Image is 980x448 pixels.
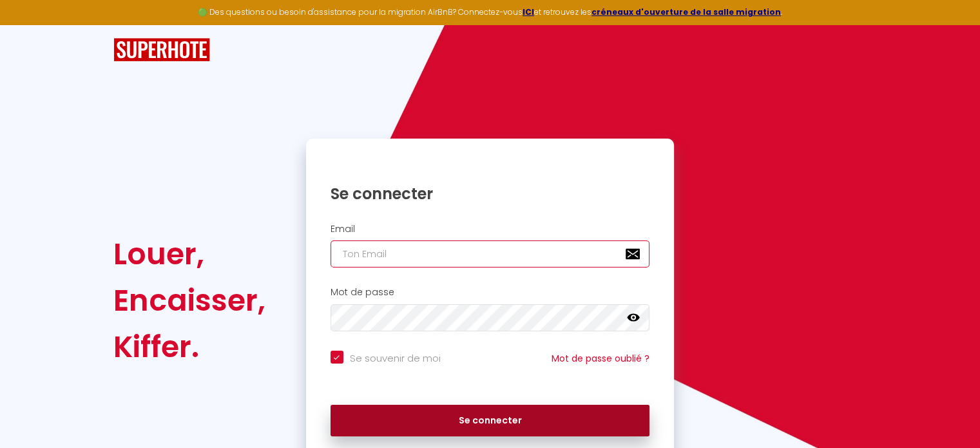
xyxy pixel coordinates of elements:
[523,6,534,17] a: ICI
[331,224,650,235] h2: Email
[66,76,99,84] div: Domaine
[21,21,31,31] img: logo_orange.svg
[113,277,265,324] div: Encaisser,
[113,38,210,62] img: SuperHote logo
[552,352,649,365] a: Mot de passe oublié ?
[113,324,265,370] div: Kiffer.
[146,75,157,85] img: tab_keywords_by_traffic_grey.svg
[331,240,650,268] input: Ton Email
[113,231,265,277] div: Louer,
[36,21,63,31] div: v 4.0.25
[591,6,781,17] a: créneaux d'ouverture de la salle migration
[160,76,197,84] div: Mots-clés
[331,184,650,204] h1: Se connecter
[331,287,650,298] h2: Mot de passe
[34,34,146,44] div: Domaine: [DOMAIN_NAME]
[52,75,62,85] img: tab_domain_overview_orange.svg
[331,405,650,437] button: Se connecter
[21,34,31,44] img: website_grey.svg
